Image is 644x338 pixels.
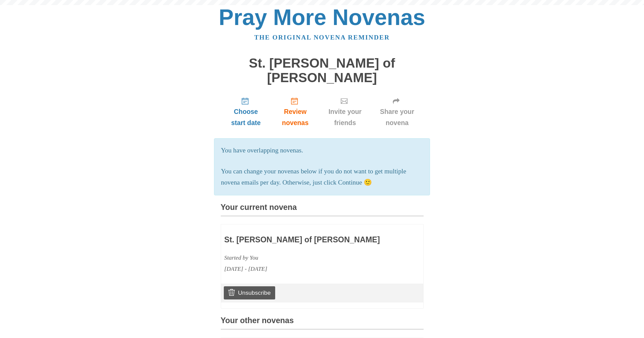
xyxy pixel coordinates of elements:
[221,166,423,188] p: You can change your novenas below if you do not want to get multiple novena emails per day. Other...
[221,56,424,85] h1: St. [PERSON_NAME] of [PERSON_NAME]
[224,263,380,274] div: [DATE] - [DATE]
[378,106,417,128] span: Share your novena
[319,92,371,132] a: Invite your friends
[221,145,423,156] p: You have overlapping novenas.
[224,286,275,299] a: Unsubscribe
[219,5,425,30] a: Pray More Novenas
[278,106,312,128] span: Review novenas
[221,92,271,132] a: Choose start date
[221,316,424,330] h3: Your other novenas
[221,203,424,216] h3: Your current novena
[371,92,424,132] a: Share your novena
[228,106,265,128] span: Choose start date
[271,92,319,132] a: Review novenas
[224,252,380,263] div: Started by You
[254,34,390,41] a: The original novena reminder
[326,106,364,128] span: Invite your friends
[224,236,380,244] h3: St. [PERSON_NAME] of [PERSON_NAME]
